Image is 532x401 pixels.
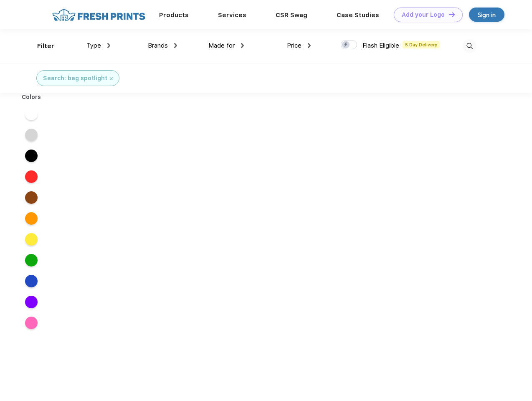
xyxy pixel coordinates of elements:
[241,43,244,48] img: dropdown.png
[287,42,301,49] span: Price
[174,43,177,48] img: dropdown.png
[469,8,504,22] a: Sign in
[148,42,168,49] span: Brands
[208,42,235,49] span: Made for
[15,93,48,102] div: Colors
[449,12,455,17] img: DT
[308,43,311,48] img: dropdown.png
[50,8,148,22] img: fo%20logo%202.webp
[362,42,399,49] span: Flash Eligible
[463,39,476,53] img: desktop_search.svg
[159,11,189,19] a: Products
[110,77,113,80] img: filter_cancel.svg
[403,41,440,48] span: 5 Day Delivery
[43,74,107,83] div: Search: bag spotlight
[37,41,54,51] div: Filter
[86,42,101,49] span: Type
[402,11,445,18] div: Add your Logo
[478,10,496,20] div: Sign in
[107,43,110,48] img: dropdown.png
